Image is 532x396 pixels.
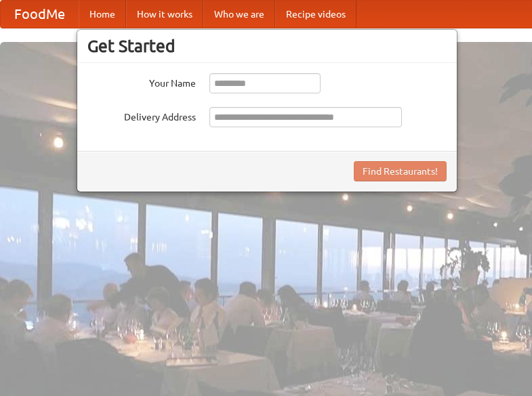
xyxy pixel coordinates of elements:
[354,161,447,181] button: Find Restaurants!
[79,1,126,28] a: Home
[275,1,356,28] a: Recipe videos
[87,36,447,56] h3: Get Started
[87,73,196,90] label: Your Name
[126,1,203,28] a: How it works
[1,1,79,28] a: FoodMe
[87,107,196,124] label: Delivery Address
[203,1,275,28] a: Who we are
